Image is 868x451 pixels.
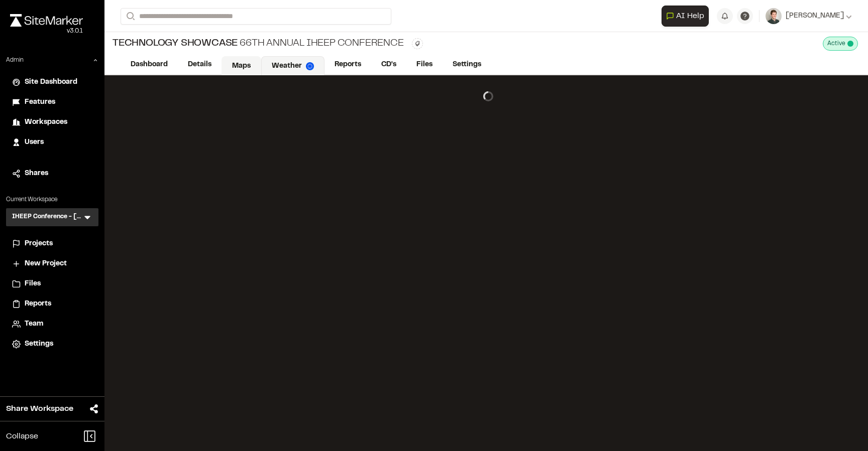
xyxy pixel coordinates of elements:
[12,319,92,330] a: Team
[12,339,92,350] a: Settings
[6,195,98,204] p: Current Workspace
[222,56,261,75] a: Maps
[25,278,41,289] span: Files
[25,168,48,179] span: Shares
[113,36,238,51] span: Technology Showcase
[25,77,77,88] span: Site Dashboard
[443,55,491,74] a: Settings
[766,8,782,24] img: User
[12,298,92,310] a: Reports
[823,37,858,51] div: This project is active and counting against your active project count.
[847,41,853,47] span: This project is active and counting against your active project count.
[6,56,24,65] p: Admin
[786,11,844,22] span: [PERSON_NAME]
[12,168,92,179] a: Shares
[662,6,713,27] div: Open AI Assistant
[371,55,406,74] a: CD's
[827,39,845,48] span: Active
[25,238,53,249] span: Projects
[178,55,222,74] a: Details
[12,77,92,88] a: Site Dashboard
[25,258,67,269] span: New Project
[121,8,139,25] button: Search
[12,278,92,289] a: Files
[12,258,92,269] a: New Project
[676,10,704,22] span: AI Help
[121,55,178,74] a: Dashboard
[25,97,55,108] span: Features
[662,6,709,27] button: Open AI Assistant
[25,319,43,330] span: Team
[306,62,314,70] img: precipai.png
[6,430,38,442] span: Collapse
[12,212,82,222] h3: IHEEP Conference - [GEOGRAPHIC_DATA] [GEOGRAPHIC_DATA]
[324,55,371,74] a: Reports
[25,298,51,310] span: Reports
[12,117,92,128] a: Workspaces
[6,403,73,415] span: Share Workspace
[25,137,44,148] span: Users
[10,27,83,36] div: Oh geez...please don't...
[412,38,423,49] button: Edit Tags
[12,97,92,108] a: Features
[10,14,83,27] img: rebrand.png
[406,55,443,74] a: Files
[25,339,53,350] span: Settings
[261,56,324,75] a: Weather
[12,137,92,148] a: Users
[12,238,92,249] a: Projects
[766,8,852,24] button: [PERSON_NAME]
[25,117,67,128] span: Workspaces
[113,36,404,51] div: 66th Annual IHEEP Conference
